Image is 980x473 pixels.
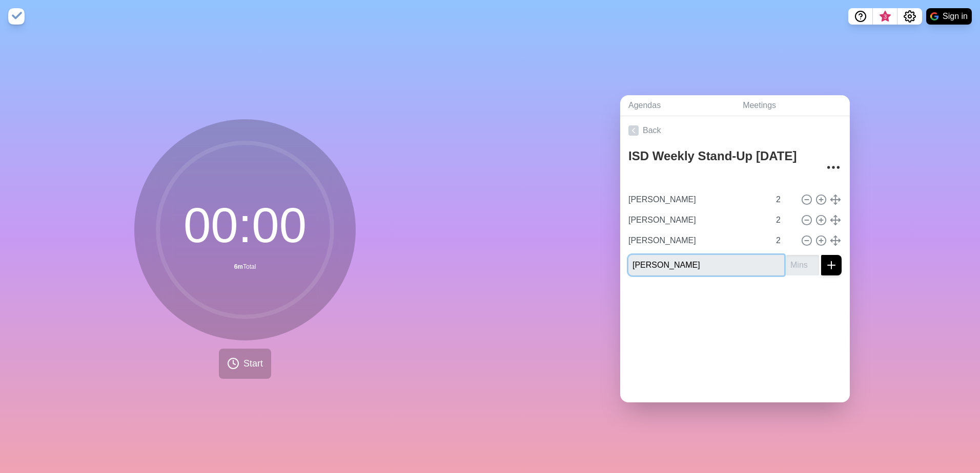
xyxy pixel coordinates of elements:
button: Sign in [926,8,972,25]
span: Start [243,357,263,371]
a: Agendas [620,95,734,116]
input: Name [628,255,784,275]
button: Start [219,349,271,379]
button: More [823,157,844,178]
input: Name [624,189,770,210]
button: Settings [897,8,922,25]
img: google logo [930,12,938,20]
span: 3 [881,13,889,21]
a: Meetings [734,95,850,116]
input: Mins [786,255,819,275]
input: Name [624,210,770,230]
input: Name [624,230,770,251]
a: Back [620,116,850,145]
input: Mins [772,210,797,230]
img: timeblocks logo [8,8,25,25]
button: Help [848,8,873,25]
input: Mins [772,230,797,251]
button: What’s new [873,8,897,25]
input: Mins [772,189,797,210]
